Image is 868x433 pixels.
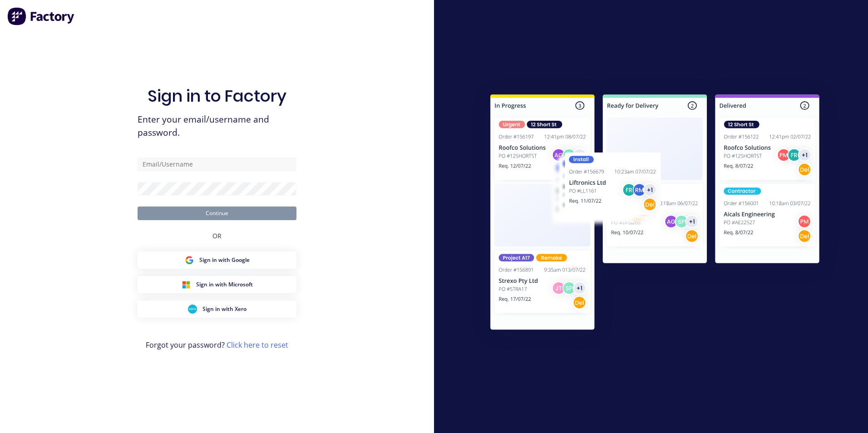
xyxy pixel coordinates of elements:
span: Sign in with Xero [202,305,247,313]
span: Sign in with Google [199,256,250,264]
img: Factory [7,7,75,25]
div: OR [212,220,222,251]
button: Xero Sign inSign in with Xero [138,300,296,318]
h1: Sign in to Factory [148,86,286,106]
span: Forgot your password? [146,340,288,350]
img: Xero Sign in [188,305,197,314]
button: Google Sign inSign in with Google [138,251,296,269]
img: Microsoft Sign in [182,280,191,289]
button: Microsoft Sign inSign in with Microsoft [138,276,296,293]
span: Sign in with Microsoft [196,280,253,289]
button: Continue [138,207,296,220]
img: Google Sign in [185,256,194,265]
a: Click here to reset [227,340,288,350]
input: Email/Username [138,157,296,171]
img: Sign in [470,76,839,351]
span: Enter your email/username and password. [138,113,296,139]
